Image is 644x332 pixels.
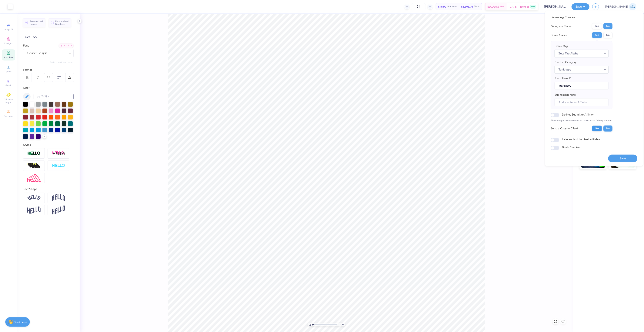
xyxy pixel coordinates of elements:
[4,42,13,45] span: Designs
[30,20,43,25] span: Personalized Names
[14,320,27,324] strong: Need help?
[603,32,612,38] button: No
[2,98,15,104] span: Clipart & logos
[551,15,612,19] div: Licensing Checks
[34,93,74,100] input: e.g. 7428 c
[551,126,578,131] div: Send a Copy to Client
[555,60,577,64] label: Product Category
[52,164,65,168] img: Negative Space
[531,5,535,8] span: FREE
[52,194,65,201] img: Arch
[27,206,41,214] img: Flag
[27,163,41,169] img: 3d Illusion
[338,323,344,326] span: 100 %
[592,32,602,38] button: Yes
[52,206,65,215] img: Rise
[541,3,569,10] input: Untitled Design
[23,68,74,72] div: Format
[52,151,65,156] img: Shadow
[50,61,74,64] button: Switch to Greek Letters
[6,84,12,87] span: Greek
[551,33,567,37] div: Greek Marks
[27,151,41,156] img: Stroke
[603,23,612,29] button: No
[55,20,69,25] span: Personalized Numbers
[592,23,602,29] button: Yes
[605,3,636,10] a: [PERSON_NAME]
[608,154,637,162] button: Save
[562,137,600,141] label: Includes text that isn't editable
[4,56,13,59] span: Add Text
[27,195,41,200] img: Arc
[27,174,41,182] img: Free Distort
[23,143,74,147] div: Styles
[562,145,581,149] label: Block Checkout
[605,5,628,9] span: [PERSON_NAME]
[461,5,473,9] span: $1,103.76
[487,5,502,9] span: Est. Delivery
[592,125,602,131] button: Yes
[629,3,636,10] img: Josephine Amber Orros
[555,93,576,97] label: Submission Note
[555,76,571,81] label: Proof Item ID
[23,35,74,40] div: Text Tool
[603,125,612,131] button: No
[4,28,13,31] span: Image AI
[555,50,609,57] button: Zeta Tau Alpha
[23,86,74,90] div: Color
[411,3,426,10] input: – –
[438,5,446,9] span: $45.99
[447,5,457,9] span: Per Item
[562,112,594,117] label: Do Not Submit to Affinity
[23,43,29,48] label: Font
[572,3,589,10] button: Save
[555,98,609,106] input: Add a note for Affinity
[4,115,13,118] span: Decorate
[509,5,529,9] span: [DATE] - [DATE]
[5,70,12,73] span: Upload
[474,5,480,9] span: Total
[555,66,609,73] button: Tank tops
[551,119,612,123] p: The changes are too minor to warrant an Affinity review.
[23,187,74,191] div: Text Shape
[551,24,572,28] div: Collegiate Marks
[555,44,568,48] label: Greek Org
[59,43,74,48] div: Add Font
